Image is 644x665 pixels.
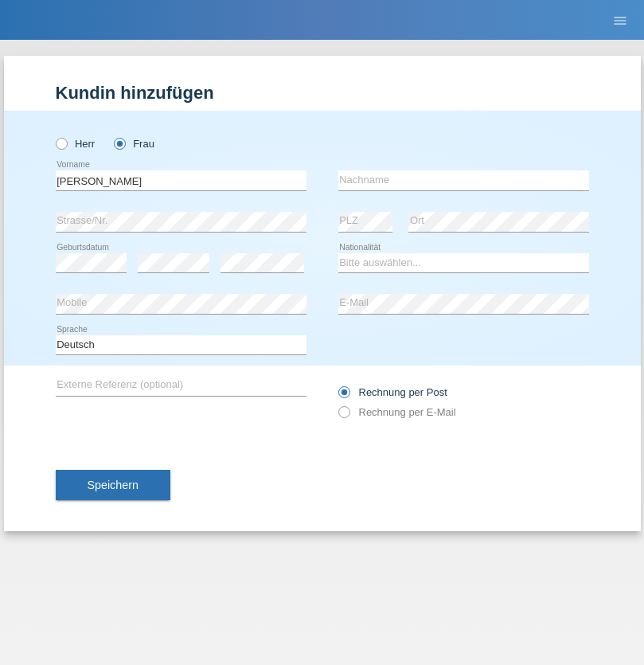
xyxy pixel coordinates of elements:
[56,138,96,150] label: Herr
[612,13,628,29] i: menu
[56,138,66,148] input: Herr
[338,406,456,418] label: Rechnung per E-Mail
[338,386,349,406] input: Rechnung per Post
[114,138,154,150] label: Frau
[114,138,124,148] input: Frau
[56,83,589,103] h1: Kundin hinzufügen
[604,15,636,25] a: menu
[338,386,447,398] label: Rechnung per Post
[88,479,139,491] span: Speichern
[338,406,349,426] input: Rechnung per E-Mail
[56,470,170,500] button: Speichern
